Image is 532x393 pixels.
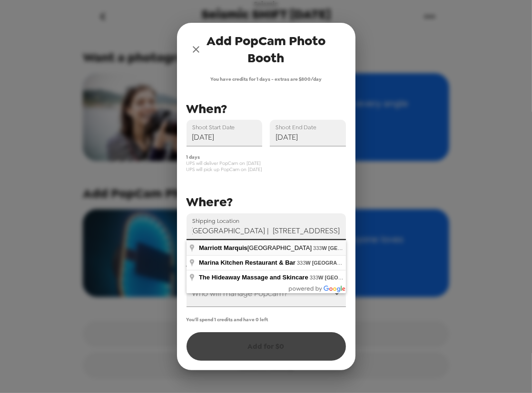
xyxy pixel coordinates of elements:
[199,244,313,251] span: [GEOGRAPHIC_DATA]
[270,120,346,146] input: Choose date, selected date is Sep 8, 2025
[192,123,235,131] label: Shoot Start Date
[199,244,247,251] span: Marriott Marquis
[206,32,327,67] span: Add PopCam Photo Booth
[187,316,268,323] span: You'll spend 1 credits and have 0 left
[187,100,227,117] span: When?
[187,160,346,166] span: UPS will deliver PopCam on [DATE]
[318,275,381,280] span: W [GEOGRAPHIC_DATA]
[187,76,346,82] span: You have credits for 1 days - extras are $ 800 /day
[322,245,384,251] span: W [GEOGRAPHIC_DATA]
[305,260,368,266] span: W [GEOGRAPHIC_DATA]
[187,154,346,160] span: 1 days
[187,166,346,173] span: UPS will pick up PopCam on [DATE]
[187,40,206,59] button: close
[199,274,308,281] span: The Hideaway Massage and Skincare
[187,193,233,211] span: Where?
[276,123,316,131] label: Shoot End Date
[199,259,296,266] span: Marina Kitchen Restaurant & Bar
[192,217,239,225] label: Shipping Location
[187,120,263,146] input: Choose date, selected date is Sep 8, 2025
